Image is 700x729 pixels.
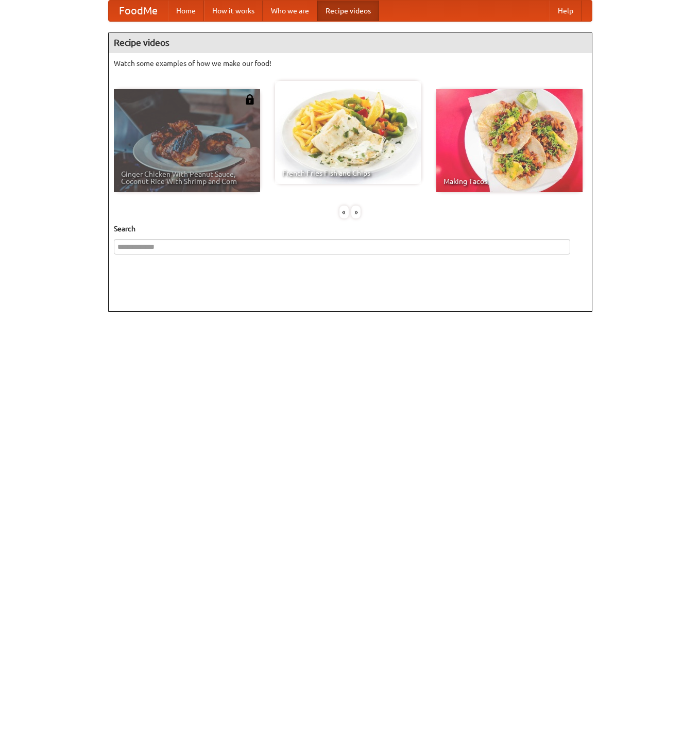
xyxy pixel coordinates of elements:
[282,169,414,177] span: French Fries Fish and Chips
[204,1,263,21] a: How it works
[351,206,361,218] div: »
[339,206,349,218] div: «
[109,1,168,21] a: FoodMe
[245,94,255,105] img: 483408.png
[114,224,587,234] h5: Search
[436,89,583,192] a: Making Tacos
[114,58,587,69] p: Watch some examples of how we make our food!
[263,1,317,21] a: Who we are
[168,1,204,21] a: Home
[317,1,379,21] a: Recipe videos
[275,81,421,184] a: French Fries Fish and Chips
[109,32,592,53] h4: Recipe videos
[550,1,582,21] a: Help
[443,178,575,185] span: Making Tacos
